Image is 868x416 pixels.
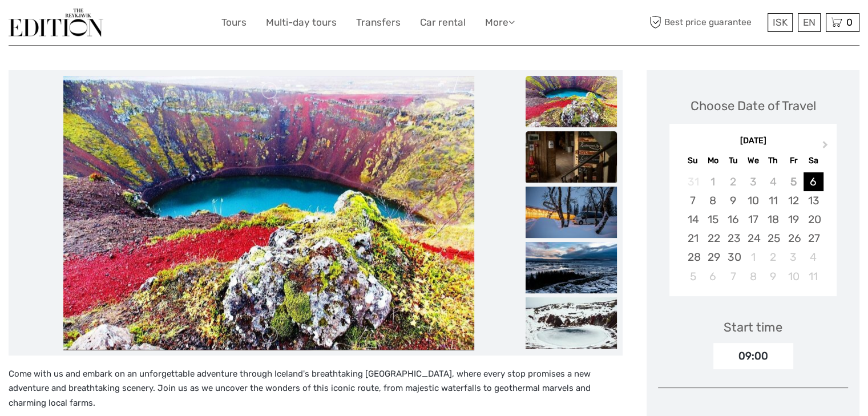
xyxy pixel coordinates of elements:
[647,13,765,32] span: Best price guarantee
[723,153,743,168] div: Tu
[420,14,466,31] a: Car rental
[683,153,703,168] div: Su
[526,131,617,183] img: ba60030af6fe4243a1a88458776d35f3_slider_thumbnail.jpg
[526,187,617,238] img: 0ff2ef9c06b44a84b519a368d8e29880_slider_thumbnail.jpg
[783,153,803,168] div: Fr
[773,17,788,28] span: ISK
[845,17,854,28] span: 0
[783,191,803,210] div: Choose Friday, September 12th, 2025
[669,135,837,147] div: [DATE]
[266,14,337,31] a: Multi-day tours
[526,297,617,349] img: f5601dc859294e58bd303e335f7e4045_slider_thumbnail.jpg
[703,191,723,210] div: Choose Monday, September 8th, 2025
[804,210,823,229] div: Choose Saturday, September 20th, 2025
[703,248,723,266] div: Choose Monday, September 29th, 2025
[703,229,723,248] div: Choose Monday, September 22nd, 2025
[743,153,763,168] div: We
[683,267,703,286] div: Choose Sunday, October 5th, 2025
[763,210,783,229] div: Choose Thursday, September 18th, 2025
[683,248,703,266] div: Choose Sunday, September 28th, 2025
[783,210,803,229] div: Choose Friday, September 19th, 2025
[724,318,782,336] div: Start time
[683,229,703,248] div: Choose Sunday, September 21st, 2025
[703,210,723,229] div: Choose Monday, September 15th, 2025
[817,138,835,156] button: Next Month
[356,14,401,31] a: Transfers
[763,191,783,210] div: Choose Thursday, September 11th, 2025
[763,229,783,248] div: Choose Thursday, September 25th, 2025
[221,14,247,31] a: Tours
[763,153,783,168] div: Th
[804,267,823,286] div: Choose Saturday, October 11th, 2025
[526,76,617,127] img: 6e696d45278c4d96b6db4c8d07283a51_slider_thumbnail.jpg
[703,267,723,286] div: Choose Monday, October 6th, 2025
[9,9,103,37] img: The Reykjavík Edition
[9,367,623,411] p: Come with us and embark on an unforgettable adventure through Iceland's breathtaking [GEOGRAPHIC_...
[763,172,783,191] div: Not available Thursday, September 4th, 2025
[723,172,743,191] div: Not available Tuesday, September 2nd, 2025
[723,191,743,210] div: Choose Tuesday, September 9th, 2025
[743,210,763,229] div: Choose Wednesday, September 17th, 2025
[723,267,743,286] div: Choose Tuesday, October 7th, 2025
[723,229,743,248] div: Choose Tuesday, September 23rd, 2025
[763,248,783,266] div: Choose Thursday, October 2nd, 2025
[131,18,145,31] button: Open LiveChat chat widget
[743,229,763,248] div: Choose Wednesday, September 24th, 2025
[804,229,823,248] div: Choose Saturday, September 27th, 2025
[783,248,803,266] div: Choose Friday, October 3rd, 2025
[743,248,763,266] div: Choose Wednesday, October 1st, 2025
[683,191,703,210] div: Choose Sunday, September 7th, 2025
[804,172,823,191] div: Choose Saturday, September 6th, 2025
[703,153,723,168] div: Mo
[783,172,803,191] div: Not available Friday, September 5th, 2025
[743,267,763,286] div: Choose Wednesday, October 8th, 2025
[798,13,821,32] div: EN
[683,210,703,229] div: Choose Sunday, September 14th, 2025
[713,343,793,369] div: 09:00
[485,14,515,31] a: More
[683,172,703,191] div: Not available Sunday, August 31st, 2025
[723,248,743,266] div: Choose Tuesday, September 30th, 2025
[804,191,823,210] div: Choose Saturday, September 13th, 2025
[804,153,823,168] div: Sa
[804,248,823,266] div: Choose Saturday, October 4th, 2025
[526,242,617,293] img: 47e75c7b675942bba92f1cdd8d4a1691_slider_thumbnail.jpg
[763,267,783,286] div: Choose Thursday, October 9th, 2025
[723,210,743,229] div: Choose Tuesday, September 16th, 2025
[783,229,803,248] div: Choose Friday, September 26th, 2025
[691,97,816,115] div: Choose Date of Travel
[63,76,474,350] img: 187e60b4dcad40d3a620e5925293e6bc_main_slider.jpg
[703,172,723,191] div: Not available Monday, September 1st, 2025
[783,267,803,286] div: Choose Friday, October 10th, 2025
[743,172,763,191] div: Not available Wednesday, September 3rd, 2025
[16,20,129,29] p: We're away right now. Please check back later!
[673,172,833,286] div: month 2025-09
[743,191,763,210] div: Choose Wednesday, September 10th, 2025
